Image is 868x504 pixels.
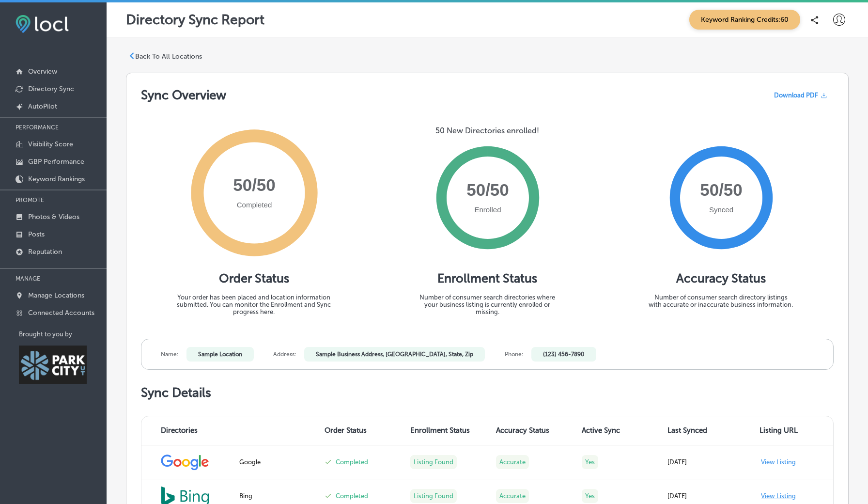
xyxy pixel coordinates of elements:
label: Listing Found [410,455,457,469]
label: Completed [336,458,368,466]
th: Enrollment Status [404,416,490,445]
p: AutoPilot [28,102,57,110]
a: Back To All Locations [128,52,202,61]
p: Visibility Score [28,140,73,148]
p: Overview [28,67,57,76]
span: Download PDF [774,92,818,99]
h1: Accuracy Status [676,271,766,286]
p: Reputation [28,248,62,256]
label: Yes [582,455,598,469]
p: Sample Business Address, [GEOGRAPHIC_DATA], State, Zip [304,347,485,362]
p: Manage Locations [28,291,84,299]
th: Listing URL [747,416,833,445]
p: Directory Sync [28,85,74,93]
p: Number of consumer search directories where your business listing is currently enrolled or missing. [415,294,560,315]
p: Brought to you by [19,331,107,338]
img: google.png [161,453,209,471]
p: Directory Sync Report [126,12,264,28]
th: Accuracy Status [490,416,576,445]
label: Accurate [496,455,529,469]
p: Keyword Rankings [28,175,85,183]
th: Order Status [319,416,404,445]
p: 50 New Directories enrolled! [435,126,539,135]
p: Back To All Locations [135,52,202,61]
p: Your order has been placed and location information submitted. You can monitor the Enrollment and... [169,294,339,315]
h1: Sync Details [141,385,834,400]
p: Posts [28,230,45,238]
label: Accurate [496,489,529,503]
th: Directories [141,416,233,445]
label: Yes [582,489,598,503]
p: Sample Location [186,347,254,362]
label: Address: [273,351,296,358]
p: (123) 456-7890 [531,347,596,362]
p: Number of consumer search directory listings with accurate or inaccurate business information. [648,294,793,308]
th: Active Sync [576,416,662,445]
h1: Order Status [219,271,289,286]
label: Name: [161,351,179,358]
div: Google [239,458,313,466]
label: Phone: [505,351,524,358]
label: Completed [336,492,368,500]
span: Keyword Ranking Credits: 60 [689,10,800,30]
p: Connected Accounts [28,309,94,317]
h1: Sync Overview [141,88,226,103]
td: [DATE] [662,445,747,479]
img: fda3e92497d09a02dc62c9cd864e3231.png [15,15,69,33]
p: GBP Performance [28,157,84,166]
label: Listing Found [410,489,457,503]
th: Last Synced [662,416,747,445]
img: Park City [19,346,87,384]
div: Bing [239,492,313,500]
h1: Enrollment Status [437,271,537,286]
p: Photos & Videos [28,213,79,221]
